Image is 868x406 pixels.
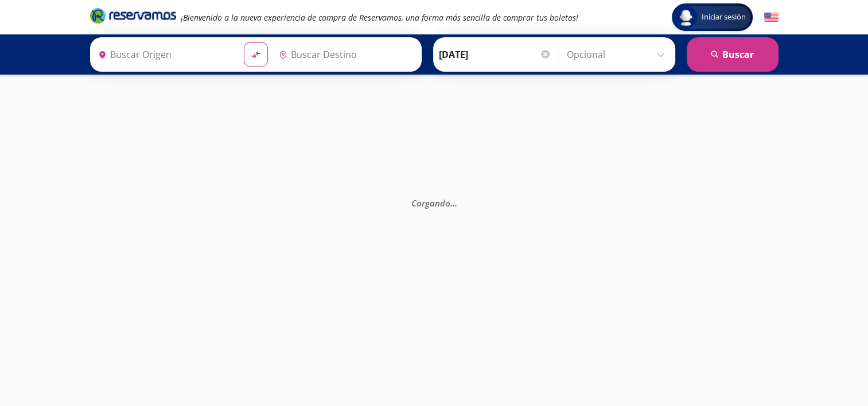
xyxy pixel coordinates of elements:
[567,40,670,69] input: Opcional
[90,7,176,24] i: Brand Logo
[697,11,750,23] span: Iniciar sesión
[454,197,457,209] span: .
[687,37,779,72] button: Buscar
[439,40,551,69] input: Elegir Fecha
[274,40,415,69] input: Buscar Destino
[90,7,176,28] a: Brand Logo
[181,12,578,23] em: ¡Bienvenido a la nueva experiencia de compra de Reservamos, una forma más sencilla de comprar tus...
[452,197,454,209] span: .
[764,10,779,25] button: English
[94,40,235,69] input: Buscar Origen
[450,197,452,209] span: .
[411,197,457,209] em: Cargando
